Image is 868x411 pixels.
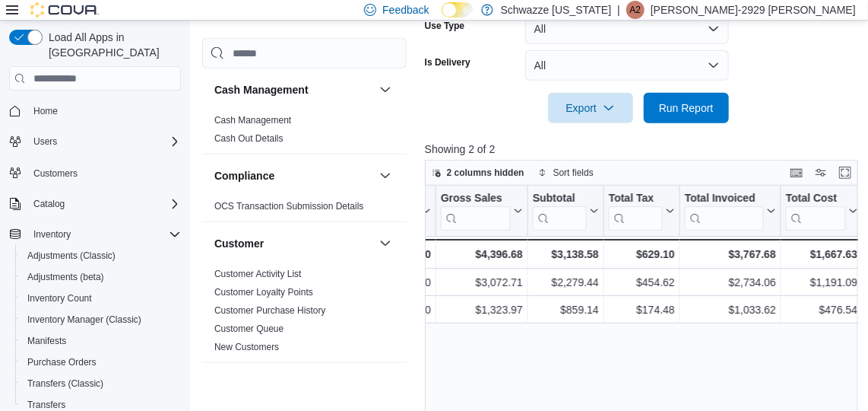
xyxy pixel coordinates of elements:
[685,192,776,231] button: Total Invoiced
[626,1,645,19] div: Adrian-2929 Telles
[651,1,856,19] p: [PERSON_NAME]-2929 [PERSON_NAME]
[33,105,58,117] span: Home
[501,1,612,19] p: Schwazze [US_STATE]
[644,93,729,123] button: Run Report
[214,305,326,316] a: Customer Purchase History
[27,195,71,213] button: Catalog
[214,82,309,97] h3: Cash Management
[359,273,431,292] div: $0.00
[630,1,641,19] span: A2
[27,250,116,262] span: Adjustments (Classic)
[447,167,524,179] span: 2 columns hidden
[21,289,98,307] a: Inventory Count
[359,301,431,319] div: $0.00
[27,195,181,213] span: Catalog
[3,100,187,122] button: Home
[441,192,523,231] button: Gross Sales
[27,356,97,368] span: Purchase Orders
[786,301,857,319] div: $476.54
[441,192,511,231] div: Gross Sales
[43,30,181,60] span: Load All Apps in [GEOGRAPHIC_DATA]
[685,192,764,231] div: Total Invoiced
[27,225,77,244] button: Inventory
[21,353,103,371] a: Purchase Orders
[21,311,147,329] a: Inventory Manager (Classic)
[214,342,279,352] a: New Customers
[786,245,857,263] div: $1,667.63
[557,93,624,123] span: Export
[786,192,845,231] div: Total Cost
[532,164,600,182] button: Sort fields
[21,332,181,350] span: Manifests
[202,265,407,362] div: Customer
[214,82,373,97] button: Cash Management
[441,245,523,263] div: $4,396.68
[30,2,99,18] img: Cova
[15,288,187,309] button: Inventory Count
[21,353,181,371] span: Purchase Orders
[533,192,599,231] button: Subtotal
[812,164,830,182] button: Display options
[214,323,284,334] a: Customer Queue
[441,192,511,206] div: Gross Sales
[609,245,675,263] div: $629.10
[659,100,714,116] span: Run Report
[548,93,633,123] button: Export
[214,168,373,183] button: Compliance
[3,161,187,183] button: Customers
[442,18,442,18] span: Dark Mode
[609,273,675,292] div: $454.62
[15,309,187,330] button: Inventory Manager (Classic)
[836,164,854,182] button: Enter fullscreen
[27,399,65,411] span: Transfers
[21,247,122,265] a: Adjustments (Classic)
[33,198,65,210] span: Catalog
[609,192,675,231] button: Total Tax
[617,1,620,19] p: |
[214,304,326,317] span: Customer Purchase History
[214,236,264,251] h3: Customer
[376,375,394,393] button: Discounts & Promotions
[214,287,313,298] a: Customer Loyalty Points
[21,311,181,329] span: Inventory Manager (Classic)
[533,192,587,206] div: Subtotal
[21,268,110,286] a: Adjustments (beta)
[214,115,291,126] a: Cash Management
[202,111,407,154] div: Cash Management
[609,192,663,206] div: Total Tax
[786,192,845,206] div: Total Cost
[425,142,863,157] p: Showing 2 of 2
[27,378,103,390] span: Transfers (Classic)
[533,273,599,292] div: $2,279.44
[214,341,279,353] span: New Customers
[3,193,187,215] button: Catalog
[214,114,291,126] span: Cash Management
[27,164,84,183] a: Customers
[15,266,187,288] button: Adjustments (beta)
[214,268,302,280] span: Customer Activity List
[214,236,373,251] button: Customer
[27,132,181,151] span: Users
[533,245,599,263] div: $3,138.58
[214,168,274,183] h3: Compliance
[214,200,364,212] span: OCS Transaction Submission Details
[27,271,104,283] span: Adjustments (beta)
[15,245,187,266] button: Adjustments (Classic)
[27,292,92,304] span: Inventory Count
[15,330,187,352] button: Manifests
[27,132,63,151] button: Users
[214,201,364,212] a: OCS Transaction Submission Details
[27,314,141,326] span: Inventory Manager (Classic)
[27,335,66,347] span: Manifests
[442,2,474,18] input: Dark Mode
[609,192,663,231] div: Total Tax
[214,286,313,298] span: Customer Loyalty Points
[685,301,776,319] div: $1,033.62
[786,192,857,231] button: Total Cost
[441,301,523,319] div: $1,323.97
[214,133,284,144] a: Cash Out Details
[214,269,302,279] a: Customer Activity List
[27,163,181,182] span: Customers
[27,101,181,120] span: Home
[609,301,675,319] div: $174.48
